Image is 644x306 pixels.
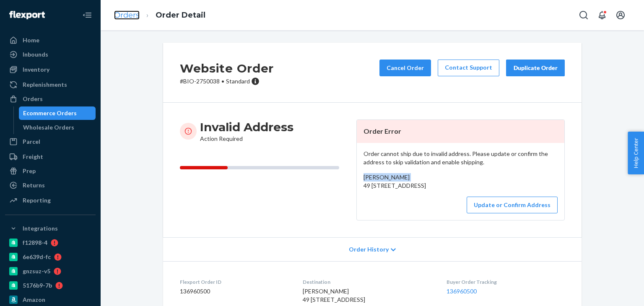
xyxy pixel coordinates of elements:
[23,80,67,89] div: Replenishments
[628,132,644,174] button: Help Center
[5,265,96,278] a: gnzsuz-v5
[19,121,96,134] a: Wholesale Orders
[19,106,96,120] a: Ecommerce Orders
[5,78,96,91] a: Replenishments
[9,11,45,19] img: Flexport logo
[513,64,558,72] div: Duplicate Order
[23,253,51,261] div: 6e639d-fc
[23,109,77,117] div: Ecommerce Orders
[303,288,365,303] span: [PERSON_NAME] 49 [STREET_ADDRESS]
[156,10,205,20] a: Order Detail
[5,164,96,178] a: Prep
[364,150,558,166] p: Order cannot ship due to invalid address. Please update or confirm the address to skip validation...
[5,34,96,47] a: Home
[200,119,293,143] div: Action Required
[23,36,39,44] div: Home
[5,48,96,61] a: Inbounds
[23,267,50,275] div: gnzsuz-v5
[23,123,74,132] div: Wholesale Orders
[23,167,36,175] div: Prep
[5,194,96,207] a: Reporting
[107,3,212,28] ol: breadcrumbs
[5,135,96,148] a: Parcel
[23,224,58,233] div: Integrations
[364,174,426,189] span: [PERSON_NAME] 49 [STREET_ADDRESS]
[506,60,565,76] button: Duplicate Order
[5,150,96,163] a: Freight
[5,279,96,292] a: 5176b9-7b
[23,95,43,103] div: Orders
[23,50,48,59] div: Inbounds
[357,120,564,143] header: Order Error
[447,278,565,285] dt: Buyer Order Tracking
[180,278,289,285] dt: Flexport Order ID
[180,77,274,86] p: # BIO-2750038
[221,78,224,85] span: •
[5,250,96,264] a: 6e639d-fc
[23,153,43,161] div: Freight
[23,137,40,146] div: Parcel
[379,60,431,76] button: Cancel Order
[575,7,592,23] button: Open Search Box
[5,222,96,235] button: Integrations
[5,63,96,76] a: Inventory
[23,281,52,290] div: 5176b9-7b
[5,179,96,192] a: Returns
[226,78,250,85] span: Standard
[349,245,389,254] span: Order History
[23,196,51,205] div: Reporting
[467,197,558,213] button: Update or Confirm Address
[79,7,96,23] button: Close Navigation
[23,181,45,189] div: Returns
[438,60,499,76] a: Contact Support
[5,92,96,106] a: Orders
[180,287,289,296] dd: 136960500
[23,65,49,74] div: Inventory
[447,288,477,295] a: 136960500
[114,10,140,20] a: Orders
[612,7,629,23] button: Open account menu
[23,296,45,304] div: Amazon
[303,278,433,285] dt: Destination
[180,60,274,77] h2: Website Order
[5,236,96,249] a: f12898-4
[23,239,47,247] div: f12898-4
[200,119,293,135] h3: Invalid Address
[594,7,610,23] button: Open notifications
